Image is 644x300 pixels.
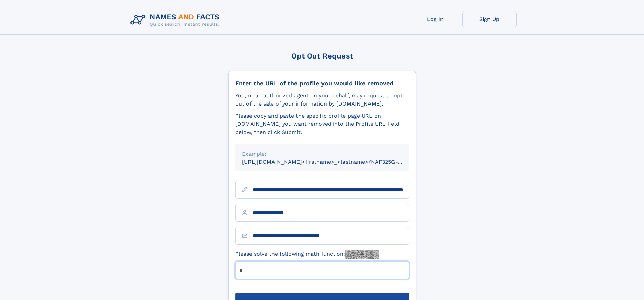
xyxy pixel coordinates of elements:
[235,92,409,108] div: You, or an authorized agent on your behalf, may request to opt-out of the sale of your informatio...
[462,11,517,27] a: Sign Up
[242,159,422,165] small: [URL][DOMAIN_NAME]<firstname>_<lastname>/NAF325G-xxxxxxxx
[235,79,409,87] div: Enter the URL of the profile you would like removed
[235,250,379,259] label: Please solve the following math function:
[408,11,462,27] a: Log In
[228,52,416,60] div: Opt Out Request
[128,11,225,29] img: Logo Names and Facts
[235,112,409,136] div: Please copy and paste the specific profile page URL on [DOMAIN_NAME] you want removed into the Pr...
[242,150,402,158] div: Example:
